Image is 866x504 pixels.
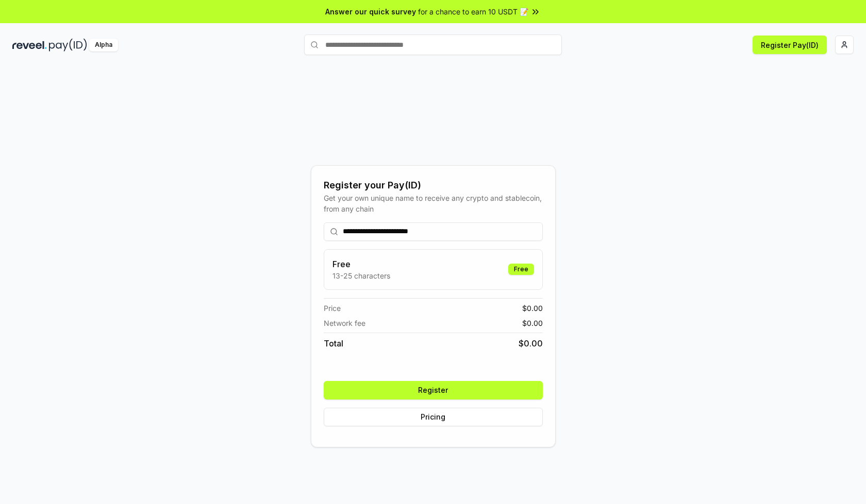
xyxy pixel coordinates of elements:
button: Pricing [324,408,543,426]
p: 13-25 characters [332,270,390,281]
span: $ 0.00 [522,303,543,314]
span: Answer our quick survey [325,6,416,17]
button: Register Pay(ID) [753,36,827,54]
span: Price [324,303,341,314]
img: reveel_dark [12,39,47,51]
h3: Free [332,258,390,270]
div: Free [508,264,534,275]
div: Register your Pay(ID) [324,178,543,193]
button: Register [324,381,543,399]
span: $ 0.00 [522,318,543,328]
div: Get your own unique name to receive any crypto and stablecoin, from any chain [324,193,543,214]
span: Total [324,337,343,350]
span: Network fee [324,318,365,328]
span: for a chance to earn 10 USDT 📝 [418,6,528,17]
span: $ 0.00 [519,337,543,350]
img: pay_id [49,39,87,51]
div: Alpha [89,39,118,51]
